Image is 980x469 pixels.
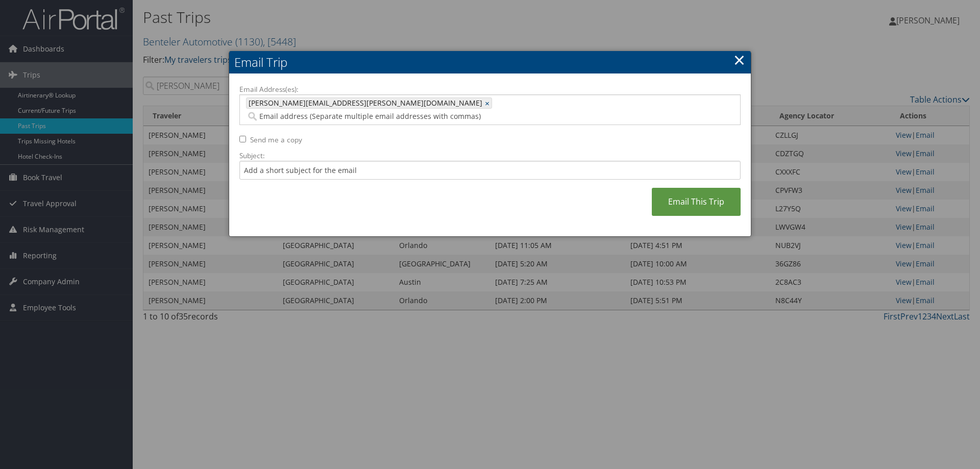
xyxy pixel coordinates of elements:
[485,98,492,108] a: ×
[247,98,482,108] span: [PERSON_NAME][EMAIL_ADDRESS][PERSON_NAME][DOMAIN_NAME]
[733,50,745,70] a: ×
[239,161,741,180] input: Add a short subject for the email
[246,111,617,121] input: Email address (Separate multiple email addresses with commas)
[229,51,751,73] h2: Email Trip
[239,151,741,161] label: Subject:
[239,84,741,94] label: Email Address(es):
[652,188,741,216] a: Email This Trip
[250,135,302,145] label: Send me a copy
